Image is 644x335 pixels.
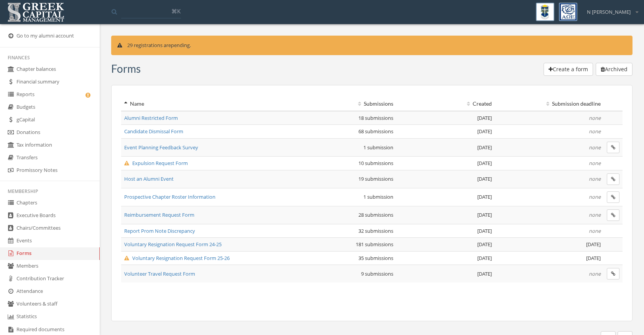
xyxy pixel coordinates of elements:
[589,144,601,151] em: none
[124,241,222,248] a: Voluntary Resignation Request Form 24-25
[589,160,601,167] em: none
[396,111,495,125] td: [DATE]
[124,193,215,200] a: Prospective Chapter Roster Information
[124,270,195,277] a: Volunteer Travel Request Form
[495,238,604,252] td: [DATE]
[396,125,495,139] td: [DATE]
[582,3,638,16] div: N [PERSON_NAME]
[396,170,495,188] td: [DATE]
[495,251,604,265] td: [DATE]
[358,114,393,121] span: 18 submissions
[396,251,495,265] td: [DATE]
[361,270,393,277] span: 9 submissions
[363,193,393,200] span: 1 submission
[544,63,593,76] button: Create a form
[124,255,230,261] a: Voluntary Resignation Request Form 25-26
[589,193,601,200] em: none
[396,156,495,170] td: [DATE]
[363,144,393,151] span: 1 submission
[358,175,393,182] span: 19 submissions
[358,128,393,135] span: 68 submissions
[124,114,178,121] a: Alumni Restricted Form
[589,128,601,135] em: none
[589,227,601,234] em: none
[127,42,163,49] span: 29 registrations
[589,175,601,182] em: none
[495,97,604,111] th: Submission deadline
[589,114,601,121] em: none
[396,224,495,238] td: [DATE]
[124,144,198,151] a: Event Planning Feedback Survey
[111,63,141,75] h3: Form s
[587,8,631,16] span: N [PERSON_NAME]
[124,211,194,218] a: Reimbursement Request Form
[396,188,495,206] td: [DATE]
[288,97,396,111] th: Submissions
[589,211,601,218] em: none
[358,227,393,234] span: 32 submissions
[358,211,393,218] span: 28 submissions
[396,138,495,156] td: [DATE]
[396,97,495,111] th: Created
[121,97,288,111] th: Name
[358,160,393,167] span: 10 submissions
[124,175,174,182] a: Host an Alumni Event
[358,255,393,261] span: 35 submissions
[396,206,495,224] td: [DATE]
[596,63,632,76] button: Archived
[124,227,195,234] a: Report Prom Note Discrepancy
[589,270,601,277] em: none
[124,128,183,135] a: Candidate Dismissal Form
[111,36,632,55] div: are pending.
[124,160,188,167] a: Expulsion Request Form
[396,238,495,252] td: [DATE]
[171,7,181,15] span: ⌘K
[396,265,495,283] td: [DATE]
[356,241,393,248] span: 181 submissions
